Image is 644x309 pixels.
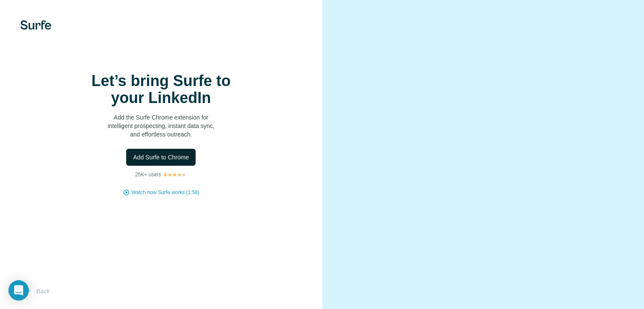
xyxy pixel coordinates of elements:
div: Open Intercom Messenger [8,280,29,301]
p: 25K+ users [135,171,161,178]
h1: Let’s bring Surfe to your LinkedIn [76,72,246,106]
p: Add the Surfe Chrome extension for intelligent prospecting, instant data sync, and effortless out... [76,113,246,139]
span: Add Surfe to Chrome [133,153,189,161]
button: Watch how Surfe works (1:58) [132,189,199,196]
img: Rating Stars [163,172,187,177]
img: Surfe's logo [20,20,51,30]
button: Add Surfe to Chrome [126,149,196,166]
button: Back [20,284,55,299]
